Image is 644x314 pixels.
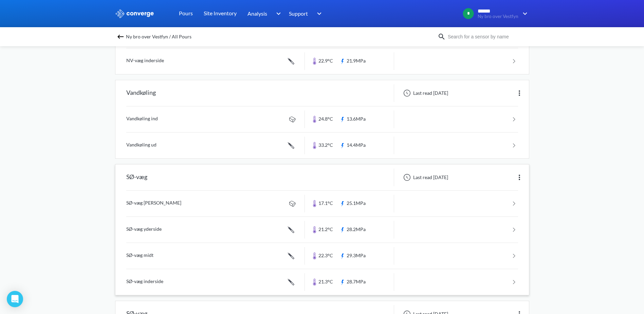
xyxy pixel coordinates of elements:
[116,33,125,41] img: backspace.svg
[289,9,308,18] span: Support
[126,32,191,41] span: Ny bro over Vestfyn / All Pours
[518,10,529,18] img: downArrow.svg
[126,84,156,102] div: Vandkøling
[438,33,446,41] img: icon-search.svg
[115,9,154,18] img: logo_ewhite.svg
[126,169,147,186] div: SØ-væg
[515,173,523,181] img: more.svg
[400,89,450,97] div: Last read [DATE]
[515,89,523,97] img: more.svg
[7,291,23,307] div: Open Intercom Messenger
[247,9,267,18] span: Analysis
[446,33,528,40] input: Search for a sensor by name
[272,10,282,18] img: downArrow.svg
[400,173,450,181] div: Last read [DATE]
[313,10,324,18] img: downArrow.svg
[478,14,518,19] span: Ny bro over Vestfyn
